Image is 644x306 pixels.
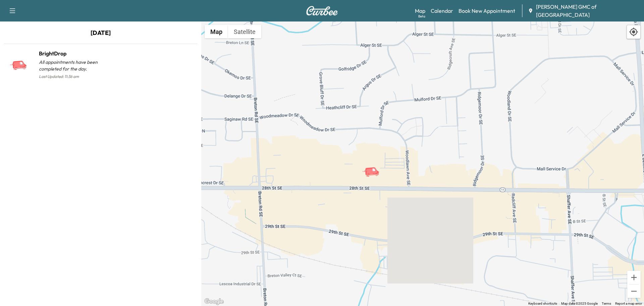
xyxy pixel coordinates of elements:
gmp-advanced-marker: BrightDrop [362,160,385,172]
a: Terms (opens in new tab) [602,302,611,305]
button: Show satellite imagery [228,25,261,38]
a: Calendar [431,7,453,15]
div: Beta [418,14,425,19]
a: Book New Appointment [459,7,515,15]
span: Map data ©2025 Google [561,302,598,305]
div: Recenter map [627,25,641,39]
p: Last Updated: 11:36 am [39,72,101,81]
p: All appointments have been completed for the day. [39,59,101,72]
a: MapBeta [415,7,425,15]
button: Zoom in [627,271,641,284]
img: Curbee Logo [306,6,338,15]
h1: BrightDrop [39,49,101,57]
a: Open this area in Google Maps (opens a new window) [203,297,225,306]
img: Google [203,297,225,306]
span: [PERSON_NAME] GMC of [GEOGRAPHIC_DATA] [536,3,639,19]
button: Show street map [205,25,228,38]
a: Report a map error [615,302,642,305]
button: Zoom out [627,285,641,298]
button: Keyboard shortcuts [528,301,557,306]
